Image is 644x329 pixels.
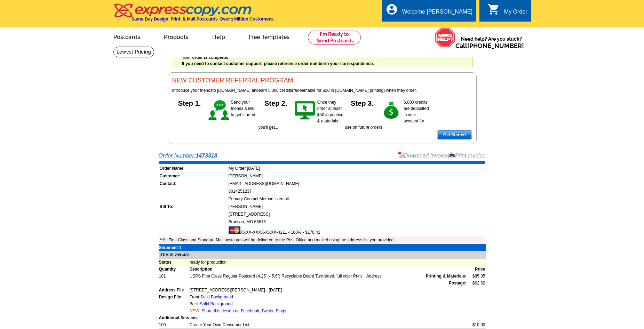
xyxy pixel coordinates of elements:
[159,273,189,280] td: 101
[172,87,472,94] p: to [DOMAIN_NAME] and (redeemable for $50 in [DOMAIN_NAME] printing) when they order.
[228,226,485,236] td: XXXX-XXXX-XXXX-4211 - 100% - $178.42
[546,307,644,329] iframe: LiveChat chat widget
[402,9,472,18] div: Welcome [PERSON_NAME]
[380,99,404,122] img: step-3.gif
[159,287,189,294] td: Address File
[504,9,527,18] div: My Order
[200,302,233,306] a: Solid Background
[155,68,162,68] img: u
[455,35,527,49] span: Need help? Are you stuck?
[196,153,217,159] strong: 1473318
[189,321,467,328] td: Create Your Own Consumer List
[159,236,485,243] td: **All First Class and Standard Mail postcards will be delivered to the Post Office and mailed usi...
[426,273,467,279] span: Printing & Materials:
[159,321,189,328] td: 100
[153,28,200,45] a: Products
[113,8,274,22] a: Same Day Design, Print, & Mail Postcards. Over 1 Million Customers.
[345,99,380,106] h5: Step 3.
[398,153,448,159] a: Download Invoice
[200,295,233,299] a: Solid Background
[102,28,152,45] a: Postcards
[435,27,455,48] img: help
[189,266,467,273] td: Description
[190,308,200,313] span: NEW:
[172,99,207,106] h5: Step 1.
[189,259,486,266] td: ready for production
[437,130,472,139] a: Get Started
[449,152,455,158] img: small-print-icon.gif
[228,195,485,202] td: Primary Contact Method is email
[228,188,485,195] td: 8014251237
[228,165,485,172] td: My Order [DATE]
[345,100,429,130] span: 5,000 credits are deposited in your account for use on future orders
[487,3,500,16] i: shopping_cart
[159,165,228,172] td: Order Name
[467,280,486,287] td: $62.62
[487,8,527,16] a: shopping_cart My Order
[201,308,286,313] a: Share this design on Facebook, Twitter, Blogs
[189,294,467,300] td: Front:
[449,153,485,159] a: Print Invoice
[385,3,398,16] i: account_circle
[189,287,467,294] td: [STREET_ADDRESS][PERSON_NAME] - [DATE]
[231,100,255,117] span: Send your friends a link to get started
[159,203,228,210] td: Bill To:
[259,99,293,106] h5: Step 2.
[159,314,486,321] td: Additional Services
[398,152,486,160] div: |
[467,273,486,280] td: $85.85
[455,42,524,49] span: Call
[207,99,231,122] img: step-1.gif
[228,211,485,218] td: [STREET_ADDRESS]
[228,203,485,210] td: [PERSON_NAME]
[159,259,189,266] td: Status
[159,152,486,160] div: Order Number:
[259,88,292,93] span: earn 5,000 credits
[259,100,343,130] span: Once they order at least $50 in printing & materials you'll get...
[172,88,213,93] span: Introduce your friends
[189,300,467,307] td: Back:
[159,172,228,179] td: Customer:
[467,266,486,273] td: Price
[437,131,472,139] span: Get Started
[293,99,317,122] img: step-2.gif
[449,281,467,286] strong: Postage:
[229,226,240,234] img: mast.gif
[159,251,486,259] td: ITEM ID 2991428
[159,244,189,251] td: Shipment 1
[201,28,236,45] a: Help
[228,180,485,187] td: [EMAIL_ADDRESS][DOMAIN_NAME]
[159,180,228,187] td: Contact:
[228,172,485,179] td: [PERSON_NAME]
[172,77,472,85] h3: NEW CUSTOMER REFERRAL PROGRAM:
[228,218,485,225] td: Branson, MO 65616
[182,55,228,60] strong: Your order is complete.
[467,321,486,328] td: $10.00
[398,152,404,158] img: small-pdf-icon.gif
[189,273,467,280] td: USPS First Class Regular Postcard (4.25" x 5.6") Recyclable Board Two sided, full color Print + A...
[159,266,189,273] td: Quantity
[467,42,524,49] a: [PHONE_NUMBER]
[132,16,274,22] h4: Same Day Design, Print, & Mail Postcards. Over 1 Million Customers.
[159,294,189,300] td: Design File
[238,28,301,45] a: Free Templates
